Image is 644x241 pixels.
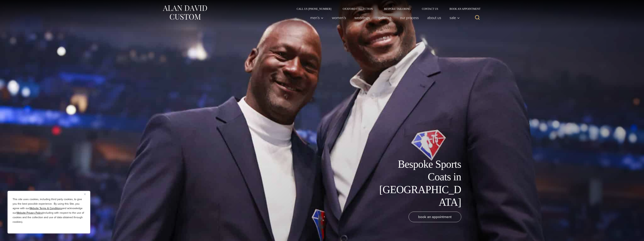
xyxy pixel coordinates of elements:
h1: Bespoke Sports Coats in [GEOGRAPHIC_DATA] [377,158,461,209]
button: Close [84,192,89,196]
a: Galleries [374,14,396,21]
span: Sale [450,16,460,20]
a: Bespoke Tailoring [378,8,416,10]
nav: Secondary Navigation [291,8,482,10]
a: Women’s [328,14,350,21]
p: This site uses cookies, including third party cookies, to give you the best possible experience. ... [13,197,85,224]
img: Alan David Custom [162,4,207,21]
button: View Search Form [473,13,482,22]
a: weddings [350,14,374,21]
a: book an appointment [409,212,461,222]
a: Call Us [PHONE_NUMBER] [291,8,337,10]
a: Website Privacy Policy [17,211,42,215]
a: Oxxford Collection [337,8,378,10]
img: Close [84,193,86,195]
a: Our Process [396,14,423,21]
a: Contact Us [416,8,444,10]
a: Website Terms & Conditions [30,206,62,210]
a: Book an Appointment [444,8,482,10]
span: Men’s [310,16,323,20]
a: About Us [423,14,445,21]
span: book an appointment [418,214,452,220]
nav: Primary Navigation [306,14,462,21]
